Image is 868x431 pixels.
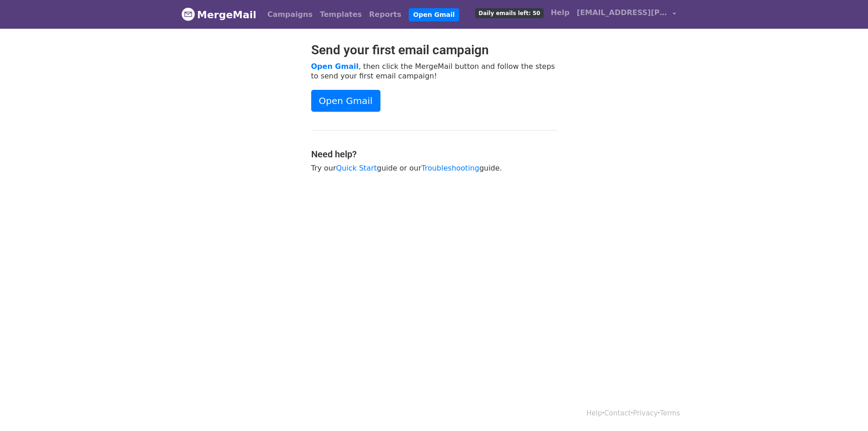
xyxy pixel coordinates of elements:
[311,163,557,173] p: Try our guide or our guide.
[311,149,557,160] h4: Need help?
[365,5,405,24] a: Reports
[264,5,316,24] a: Campaigns
[421,164,479,172] a: Troubleshooting
[181,7,195,21] img: MergeMail logo
[604,409,631,417] a: Contact
[472,4,547,22] a: Daily emails left: 50
[311,62,359,71] a: Open Gmail
[547,4,573,22] a: Help
[311,90,380,112] a: Open Gmail
[316,5,365,24] a: Templates
[336,164,377,172] a: Quick Start
[660,409,680,417] a: Terms
[475,8,543,18] span: Daily emails left: 50
[633,409,657,417] a: Privacy
[573,4,680,25] a: [EMAIL_ADDRESS][PERSON_NAME][DOMAIN_NAME]
[577,7,668,18] span: [EMAIL_ADDRESS][PERSON_NAME][DOMAIN_NAME]
[586,409,602,417] a: Help
[181,5,257,24] a: MergeMail
[311,62,557,81] p: , then click the MergeMail button and follow the steps to send your first email campaign!
[311,42,557,58] h2: Send your first email campaign
[409,8,459,21] a: Open Gmail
